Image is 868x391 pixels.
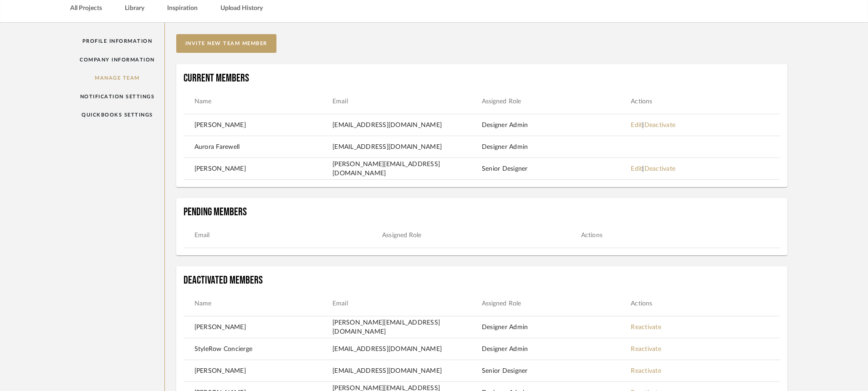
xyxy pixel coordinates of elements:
[332,366,482,376] td: [EMAIL_ADDRESS][DOMAIN_NAME]
[184,121,333,130] td: [PERSON_NAME]
[581,230,780,240] th: Actions
[184,345,333,354] td: StyleRow Concierge
[184,205,781,219] h4: Pending Members
[631,166,642,172] a: Edit
[70,51,164,69] a: Company Information
[184,323,333,332] td: [PERSON_NAME]
[70,106,164,124] a: QuickBooks Settings
[482,345,631,354] td: Designer Admin
[184,164,333,173] td: [PERSON_NAME]
[184,142,333,152] td: Aurora Farewell
[332,96,482,107] th: Email
[332,318,482,336] td: [PERSON_NAME][EMAIL_ADDRESS][DOMAIN_NAME]
[70,87,164,106] a: Notification Settings
[70,2,102,15] a: All Projects
[167,2,198,15] a: Inspiration
[125,2,144,15] a: Library
[644,166,676,172] a: Deactivate
[482,96,631,107] th: Assigned Role
[332,160,482,178] td: [PERSON_NAME][EMAIL_ADDRESS][DOMAIN_NAME]
[184,274,781,287] h4: Deactivated Members
[332,299,482,309] th: Email
[70,32,164,51] a: Profile Information
[176,34,276,53] button: invite new team member
[631,121,780,130] td: |
[482,323,631,332] td: Designer Admin
[482,366,631,376] td: Senior Designer
[631,164,780,173] td: |
[631,368,661,374] a: Reactivate
[482,142,631,152] td: Designer Admin
[631,299,780,309] th: Actions
[631,96,780,107] th: Actions
[631,122,642,128] a: Edit
[482,121,631,130] td: Designer Admin
[184,230,383,240] th: Email
[220,2,263,15] a: Upload History
[482,164,631,173] td: Senior Designer
[332,345,482,354] td: [EMAIL_ADDRESS][DOMAIN_NAME]
[184,366,333,376] td: [PERSON_NAME]
[184,96,333,107] th: Name
[184,299,333,309] th: Name
[631,346,661,352] a: Reactivate
[332,142,482,152] td: [EMAIL_ADDRESS][DOMAIN_NAME]
[382,230,581,240] th: Assigned Role
[332,121,482,130] td: [EMAIL_ADDRESS][DOMAIN_NAME]
[482,299,631,309] th: Assigned Role
[644,122,676,128] a: Deactivate
[184,71,781,85] h4: Current Members
[631,324,661,330] a: Reactivate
